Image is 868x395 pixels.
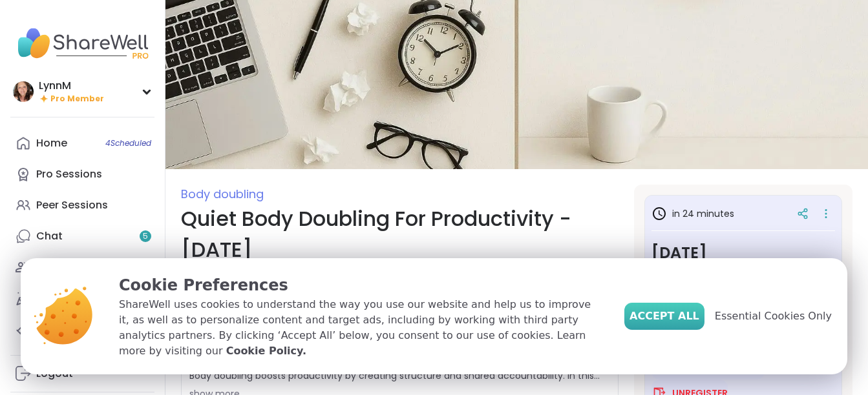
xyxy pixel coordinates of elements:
div: Home [36,136,67,150]
h3: in 24 minutes [651,206,734,221]
a: Pro Sessions [10,159,154,190]
span: Body doubling [181,186,264,202]
span: 5 [143,231,148,242]
a: Friends [10,252,154,283]
div: LynnM [39,79,104,93]
a: Chat5 [10,221,154,252]
p: Cookie Preferences [119,274,604,297]
div: Peer Sessions [36,198,108,212]
img: ShareWell Nav Logo [10,21,154,66]
span: 4 Scheduled [105,138,151,148]
img: LynnM [13,81,34,102]
a: Peer Sessions [10,190,154,221]
span: Essential Cookies Only [715,309,832,324]
span: Accept All [630,309,699,324]
div: Chat [36,229,63,243]
div: Pro Sessions [36,167,102,181]
a: Home4Scheduled [10,128,154,159]
h3: [DATE] [651,241,835,265]
p: ShareWell uses cookies to understand the way you use our website and help us to improve it, as we... [119,297,604,359]
a: Cookie Policy. [226,343,306,359]
span: Pro Member [50,94,104,105]
button: Accept All [624,303,704,330]
h1: Quiet Body Doubling For Productivity - [DATE] [181,203,619,265]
